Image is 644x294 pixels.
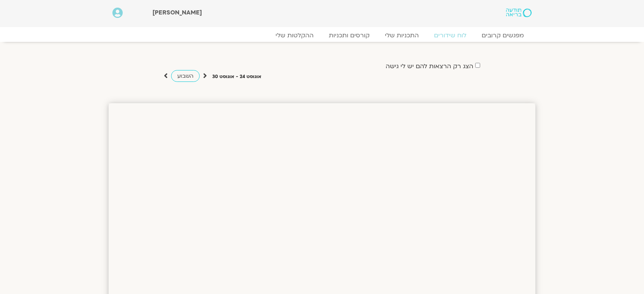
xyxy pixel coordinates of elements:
p: אוגוסט 24 - אוגוסט 30 [212,73,261,81]
nav: Menu [112,32,532,39]
span: השבוע [177,72,194,80]
a: מפגשים קרובים [474,32,532,39]
a: לוח שידורים [426,32,474,39]
label: הצג רק הרצאות להם יש לי גישה [386,63,473,70]
a: השבוע [171,70,200,82]
a: התכניות שלי [377,32,426,39]
span: [PERSON_NAME] [152,8,202,17]
a: ההקלטות שלי [268,32,321,39]
a: קורסים ותכניות [321,32,377,39]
